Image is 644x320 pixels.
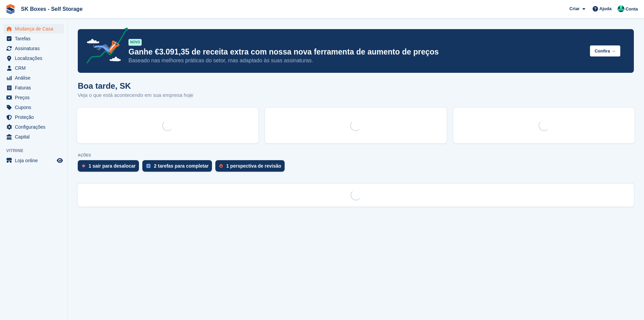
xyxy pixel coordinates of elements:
span: Ajuda [599,5,612,12]
div: 2 tarefas para completar [154,163,209,169]
a: SK Boxes - Self Storage [18,3,85,15]
button: Confira → [590,45,620,57]
a: menu [3,83,64,92]
img: task-75834270c22a3079a89374b754ae025e5fb1db73e45f91037f5363f120a921f8.svg [146,164,150,168]
div: 1 sair para desalocar [89,163,136,169]
a: menu [3,73,64,83]
span: Assinaturas [15,44,55,53]
p: Veja o que está acontecendo em sua empresa hoje [78,91,193,99]
a: 1 perspectiva de revisão [215,160,288,175]
span: Cupons [15,103,55,112]
a: menu [3,63,64,73]
span: Análise [15,73,55,83]
span: Capital [15,132,55,142]
span: Localizações [15,54,55,63]
a: menu [3,93,64,102]
a: Loja de pré-visualização [56,156,64,165]
a: menu [3,122,64,132]
a: menu [3,132,64,142]
span: Conta [625,6,638,13]
p: Baseado nas melhores práticas do setor, mas adaptado às suas assinaturas. [128,57,585,64]
a: menu [3,156,64,165]
span: Mudança de Casa [15,24,55,34]
a: menu [3,34,64,43]
span: Vitrine [6,147,67,154]
a: menu [3,103,64,112]
p: Ganhe €3.091,35 de receita extra com nossa nova ferramenta de aumento de preços [128,47,585,57]
span: Proteção [15,112,55,122]
span: Faturas [15,83,55,92]
img: SK Boxes - Comercial [618,5,624,12]
img: price-adjustments-announcement-icon-8257ccfd72463d97f412b2fc003d46551f7dbcb40ab6d574587a9cd5c0d94... [81,27,128,66]
a: menu [3,112,64,122]
span: Configurações [15,122,55,132]
span: Criar [569,5,579,12]
img: move_outs_to_deallocate_icon-f764333ba52eb49d3ac5e1228854f67142a1ed5810a6f6cc68b1a99e826820c5.svg [82,164,85,168]
img: stora-icon-8386f47178a22dfd0bd8f6a31ec36ba5ce8667c1dd55bd0f319d3a0aa187defe.svg [5,4,16,14]
div: NOVO [128,39,142,46]
p: AÇÕES [78,153,634,157]
a: menu [3,54,64,63]
a: 2 tarefas para completar [142,160,215,175]
span: Preços [15,93,55,102]
span: CRM [15,63,55,73]
div: 1 perspectiva de revisão [226,163,281,169]
h1: Boa tarde, SK [78,81,193,90]
a: menu [3,44,64,53]
img: prospect-51fa495bee0391a8d652442698ab0144808aea92771e9ea1ae160a38d050c398.svg [219,164,223,168]
span: Loja online [15,156,55,165]
a: menu [3,24,64,34]
span: Tarefas [15,34,55,43]
a: 1 sair para desalocar [78,160,142,175]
